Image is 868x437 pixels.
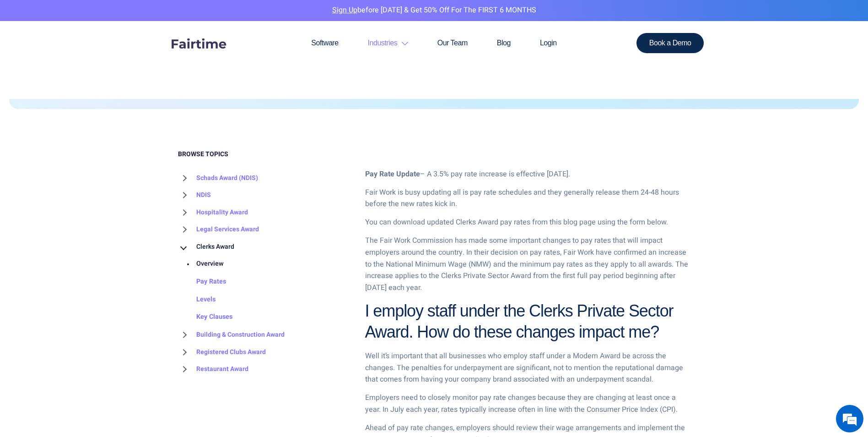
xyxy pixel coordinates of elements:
[178,169,351,378] nav: BROWSE TOPICS
[423,21,482,65] a: Our Team
[7,5,861,16] p: before [DATE] & Get 50% Off for the FIRST 6 MONTHS
[353,21,423,65] a: Industries
[365,301,674,342] strong: I employ staff under the Clerks Private Sector Award. How do these changes impact me
[365,169,420,180] strong: Pay Rate Update
[118,231,145,243] div: Submit
[178,361,248,378] a: Restaurant Award
[365,187,690,210] p: Fair Work is busy updating all is pay rate schedules and they generally release them 24-48 hours ...
[5,267,174,299] textarea: Enter details in the input field
[297,21,353,65] a: Software
[178,326,285,344] a: Building & Construction Award
[178,221,259,238] a: Legal Services Award
[178,204,248,221] a: Hospitality Award
[16,46,38,69] img: d_7003521856_operators_12627000000521031
[178,169,258,187] a: Schads Award (NDIS)
[365,217,690,229] p: You can download updated Clerks Award pay rates from this blog page using the form below.
[178,344,266,361] a: Registered Clubs Award
[178,186,211,204] a: NDIS
[365,392,690,415] p: Employers need to closely monitor pay rate changes because they are changing at least once a year...
[178,238,234,256] a: Clerks Award
[482,21,525,65] a: Blog
[649,39,691,47] span: Book a Demo
[636,33,704,53] a: Book a Demo
[178,255,224,273] a: Overview
[365,350,690,386] p: Well it’s important that all businesses who employ staff under a Modern Award be across the chang...
[178,150,351,378] div: BROWSE TOPICS
[178,291,216,309] a: Levels
[48,51,154,63] div: Need Clerks Rates?
[332,5,357,16] a: Sign Up
[365,169,690,180] p: – A 3.5% pay rate increase is effective [DATE].
[178,308,232,326] a: Key Clauses
[365,300,690,344] h2: ?
[365,235,690,294] p: The Fair Work Commission has made some important changes to pay rates that will impact employers ...
[178,273,226,291] a: Pay Rates
[525,21,571,65] a: Login
[21,197,145,207] div: We'll Send Them to You
[16,178,69,185] div: Need Clerks Rates?
[150,5,172,27] div: Minimize live chat window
